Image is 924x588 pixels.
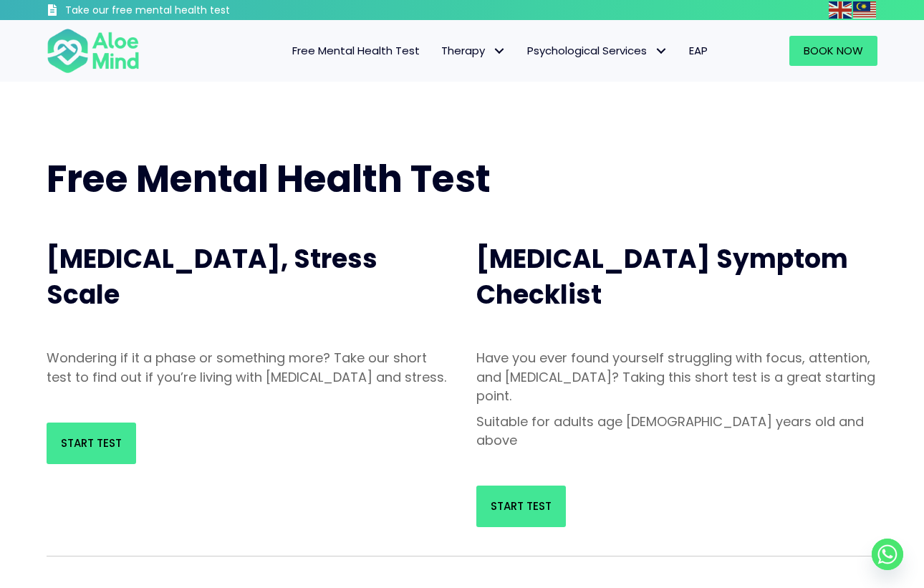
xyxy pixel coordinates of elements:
img: en [829,1,852,19]
img: Aloe mind Logo [47,27,140,74]
nav: Menu [158,36,718,66]
a: Psychological ServicesPsychological Services: submenu [516,36,678,66]
a: Whatsapp [872,539,903,570]
a: Free Mental Health Test [281,36,430,66]
p: Suitable for adults age [DEMOGRAPHIC_DATA] years old and above [476,413,877,450]
span: [MEDICAL_DATA] Symptom Checklist [476,241,848,313]
h3: Take our free mental health test [65,4,307,18]
span: Therapy: submenu [489,41,509,62]
span: Psychological Services [527,43,668,58]
a: Start Test [476,486,566,527]
span: Book Now [804,43,863,58]
span: Free Mental Health Test [292,43,420,58]
span: [MEDICAL_DATA], Stress Scale [47,241,377,313]
span: Free Mental Health Test [47,153,491,205]
span: Start Test [491,498,552,514]
a: Start Test [47,423,136,464]
a: English [829,1,853,18]
a: TherapyTherapy: submenu [430,36,516,66]
span: Start Test [61,435,122,450]
img: ms [853,1,876,19]
p: Wondering if it a phase or something more? Take our short test to find out if you’re living with ... [47,349,448,386]
a: Book Now [789,36,877,66]
a: EAP [678,36,718,66]
span: Therapy [441,43,506,58]
span: EAP [689,43,708,58]
a: Take our free mental health test [47,4,307,20]
p: Have you ever found yourself struggling with focus, attention, and [MEDICAL_DATA]? Taking this sh... [476,349,877,405]
a: Malay [853,1,877,18]
span: Psychological Services: submenu [650,41,671,62]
